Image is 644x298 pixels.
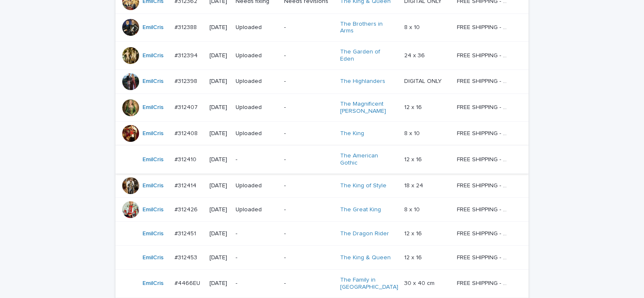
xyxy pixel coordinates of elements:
p: [DATE] [209,24,229,31]
p: - [284,130,333,137]
tr: EmilCris #312453#312453 [DATE]--The King & Queen 12 x 1612 x 16 FREE SHIPPING - preview in 1-2 bu... [115,245,529,269]
p: Uploaded [236,206,277,213]
a: The Garden of Eden [340,48,393,63]
tr: EmilCris #312388#312388 [DATE]Uploaded-The Brothers in Arms 8 x 108 x 10 FREE SHIPPING - preview ... [115,13,529,42]
p: FREE SHIPPING - preview in 1-2 business days, after your approval delivery will take 5-10 b.d. [457,181,511,189]
p: #312398 [174,76,199,85]
p: [DATE] [209,156,229,163]
a: EmilCris [142,280,164,287]
p: #312408 [174,128,199,137]
p: [DATE] [209,182,229,189]
p: - [284,104,333,111]
a: EmilCris [142,254,164,261]
p: - [284,254,333,261]
a: The American Gothic [340,152,393,167]
p: Uploaded [236,104,277,111]
a: EmilCris [142,130,164,137]
p: FREE SHIPPING - preview in 1-2 business days, after your approval delivery will take 6-10 busines... [457,278,511,287]
a: The Dragon Rider [340,230,389,237]
p: 30 x 40 cm [404,278,436,287]
tr: EmilCris #312426#312426 [DATE]Uploaded-The Great King 8 x 108 x 10 FREE SHIPPING - preview in 1-2... [115,197,529,221]
p: - [236,280,277,287]
p: #312407 [174,102,199,111]
a: The Magnificent [PERSON_NAME] [340,101,393,115]
p: 24 x 36 [404,51,427,59]
p: 12 x 16 [404,229,424,237]
a: EmilCris [142,182,164,189]
p: - [284,182,333,189]
p: Uploaded [236,78,277,85]
a: EmilCris [142,52,164,59]
tr: EmilCris #312407#312407 [DATE]Uploaded-The Magnificent [PERSON_NAME] 12 x 1612 x 16 FREE SHIPPING... [115,93,529,122]
p: DIGITAL ONLY [404,76,443,85]
p: #312414 [174,181,198,189]
p: Uploaded [236,24,277,31]
p: FREE SHIPPING - preview in 1-2 business days, after your approval delivery will take 5-10 b.d. [457,102,511,111]
p: Uploaded [236,182,277,189]
a: The King [340,130,364,137]
p: - [236,156,277,163]
p: #312410 [174,154,198,163]
tr: EmilCris #312410#312410 [DATE]--The American Gothic 12 x 1612 x 16 FREE SHIPPING - preview in 1-2... [115,146,529,174]
p: 12 x 16 [404,253,424,261]
p: - [236,254,277,261]
p: - [284,78,333,85]
p: [DATE] [209,230,229,237]
p: FREE SHIPPING - preview in 1-2 business days, after your approval delivery will take 5-10 b.d. [457,22,511,31]
p: FREE SHIPPING - preview in 1-2 business days, after your approval delivery will take 5-10 b.d. [457,205,511,213]
p: - [284,280,333,287]
p: FREE SHIPPING - preview in 1-2 business days, after your approval delivery will take 5-10 b.d. [457,253,511,261]
p: 12 x 16 [404,154,424,163]
a: The Highlanders [340,78,385,85]
p: FREE SHIPPING - preview in 1-2 business days, after your approval delivery will take 5-10 b.d. [457,128,511,137]
p: FREE SHIPPING - preview in 1-2 business days, after your approval delivery will take 5-10 b.d. [457,229,511,237]
p: FREE SHIPPING - preview in 1-2 business days, after your approval delivery will take 5-10 b.d. [457,51,511,59]
p: FREE SHIPPING - preview in 1-2 business days, after your approval delivery will take 5-10 b.d. [457,76,511,85]
a: The Brothers in Arms [340,21,393,35]
p: 8 x 10 [404,128,421,137]
a: The Family in [GEOGRAPHIC_DATA] [340,277,398,291]
a: EmilCris [142,230,164,237]
p: [DATE] [209,130,229,137]
p: Uploaded [236,52,277,59]
a: EmilCris [142,206,164,213]
p: - [284,230,333,237]
tr: EmilCris #312451#312451 [DATE]--The Dragon Rider 12 x 1612 x 16 FREE SHIPPING - preview in 1-2 bu... [115,221,529,245]
a: The King of Style [340,182,386,189]
tr: EmilCris #312398#312398 [DATE]Uploaded-The Highlanders DIGITAL ONLYDIGITAL ONLY FREE SHIPPING - p... [115,69,529,93]
tr: EmilCris #312408#312408 [DATE]Uploaded-The King 8 x 108 x 10 FREE SHIPPING - preview in 1-2 busin... [115,122,529,146]
a: EmilCris [142,156,164,163]
p: - [284,156,333,163]
p: - [284,52,333,59]
p: 18 x 24 [404,181,425,189]
p: [DATE] [209,206,229,213]
p: 8 x 10 [404,205,421,213]
p: 12 x 16 [404,102,424,111]
a: EmilCris [142,24,164,31]
p: #312453 [174,253,199,261]
p: Uploaded [236,130,277,137]
p: #4466EU [174,278,202,287]
a: EmilCris [142,104,164,111]
tr: EmilCris #4466EU#4466EU [DATE]--The Family in [GEOGRAPHIC_DATA] 30 x 40 cm30 x 40 cm FREE SHIPPIN... [115,269,529,298]
p: FREE SHIPPING - preview in 1-2 business days, after your approval delivery will take 5-10 b.d. [457,154,511,163]
tr: EmilCris #312394#312394 [DATE]Uploaded-The Garden of Eden 24 x 3624 x 36 FREE SHIPPING - preview ... [115,42,529,70]
p: [DATE] [209,52,229,59]
p: #312426 [174,205,199,213]
p: [DATE] [209,280,229,287]
a: EmilCris [142,78,164,85]
p: - [284,24,333,31]
p: #312388 [174,22,199,31]
p: - [236,230,277,237]
p: 8 x 10 [404,22,421,31]
tr: EmilCris #312414#312414 [DATE]Uploaded-The King of Style 18 x 2418 x 24 FREE SHIPPING - preview i... [115,173,529,197]
p: - [284,206,333,213]
p: [DATE] [209,104,229,111]
a: The Great King [340,206,381,213]
p: [DATE] [209,78,229,85]
p: #312451 [174,229,198,237]
p: [DATE] [209,254,229,261]
p: #312394 [174,51,199,59]
a: The King & Queen [340,254,391,261]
